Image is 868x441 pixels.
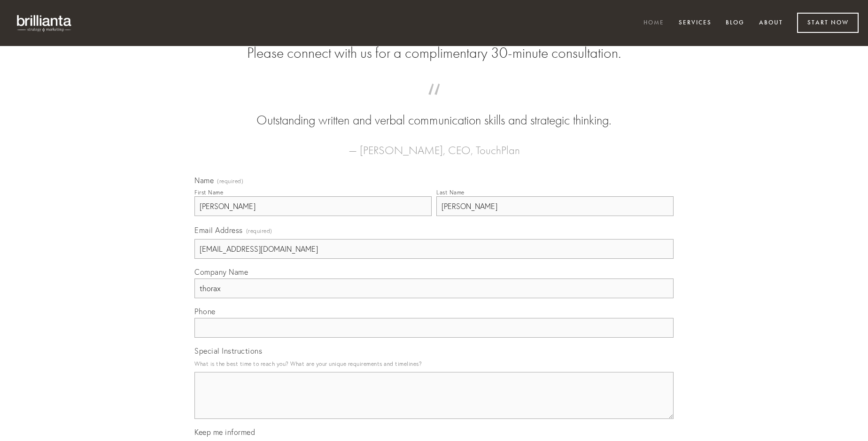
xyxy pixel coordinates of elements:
[194,307,216,316] span: Phone
[436,189,465,196] div: Last Name
[209,130,659,160] figcaption: — [PERSON_NAME], CEO, TouchPlan
[209,93,659,130] blockquote: Outstanding written and verbal communication skills and strategic thinking.
[194,225,243,235] span: Email Address
[194,44,674,62] h2: Please connect with us for a complimentary 30-minute consultation.
[194,346,262,356] span: Special Instructions
[194,357,674,370] p: What is the best time to reach you? What are your unique requirements and timelines?
[246,224,272,237] span: (required)
[194,427,255,437] span: Keep me informed
[797,13,859,33] a: Start Now
[9,9,80,37] img: brillianta - research, strategy, marketing
[753,15,789,31] a: About
[637,15,670,31] a: Home
[673,15,718,31] a: Services
[209,93,659,111] span: “
[217,178,243,184] span: (required)
[720,15,751,31] a: Blog
[194,176,214,185] span: Name
[194,189,223,196] div: First Name
[194,267,248,277] span: Company Name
